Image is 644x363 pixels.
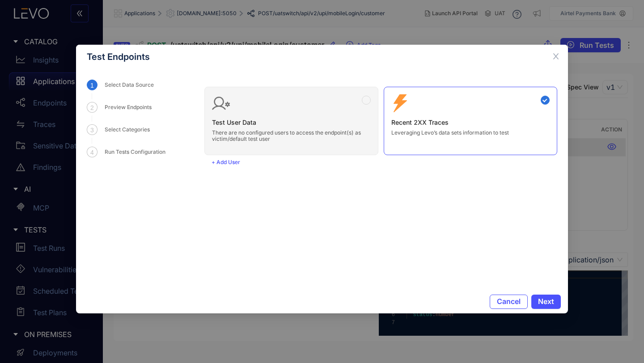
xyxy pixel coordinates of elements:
[391,130,550,136] p: Leveraging Levo’s data sets information to test
[538,297,554,305] span: Next
[105,124,155,135] div: Select Categories
[87,80,204,101] div: 1Select Data Source
[105,147,171,157] div: Run Tests Configuration
[391,119,550,126] h3: Recent 2XX Traces
[531,295,561,309] button: Next
[87,52,557,62] div: Test Endpoints
[87,124,204,146] div: 3Select Categories
[87,102,204,123] div: 2Preview Endpoints
[490,295,528,309] button: Cancel
[204,155,247,169] button: + Add User
[105,80,159,90] div: Select Data Source
[105,102,157,113] div: Preview Endpoints
[497,297,521,305] span: Cancel
[544,45,568,69] button: Close
[552,52,560,60] span: close
[90,149,94,156] span: 4
[90,127,94,134] span: 3
[87,147,204,168] div: 4Run Tests Configuration
[90,82,94,89] span: 1
[212,159,240,165] span: + Add User
[90,104,94,111] span: 2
